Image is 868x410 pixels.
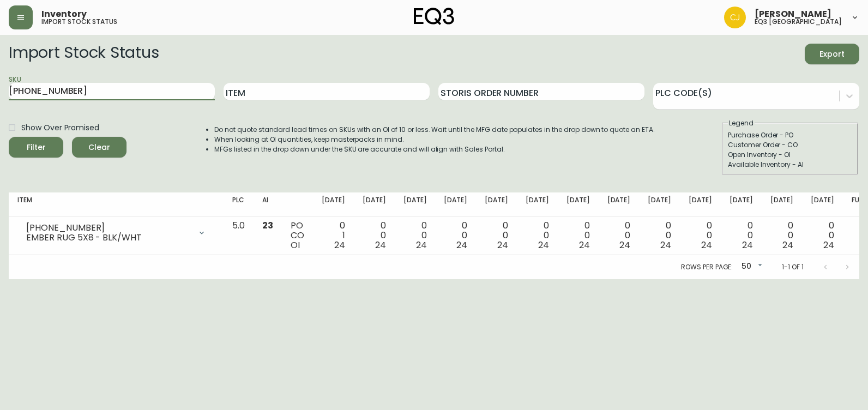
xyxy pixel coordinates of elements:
[444,221,467,250] div: 0 0
[724,7,746,28] img: 7836c8950ad67d536e8437018b5c2533
[41,10,87,19] span: Inventory
[517,192,558,216] th: [DATE]
[414,8,454,25] img: logo
[728,160,852,170] div: Available Inventory - AI
[660,239,671,251] span: 24
[689,221,712,250] div: 0 0
[811,221,834,250] div: 0 0
[363,221,386,250] div: 0 0
[599,192,640,216] th: [DATE]
[579,239,590,251] span: 24
[538,239,549,251] span: 24
[782,239,793,251] span: 24
[214,125,655,135] li: Do not quote standard lead times on SKUs with an OI of 10 or less. Wait until the MFG date popula...
[737,258,764,276] div: 50
[728,150,852,160] div: Open Inventory - OI
[9,137,63,158] button: Filter
[526,221,549,250] div: 0 0
[728,130,852,140] div: Purchase Order - PO
[403,221,427,250] div: 0 0
[607,221,631,250] div: 0 0
[762,192,803,216] th: [DATE]
[334,239,345,251] span: 24
[497,239,508,251] span: 24
[485,221,508,250] div: 0 0
[639,192,680,216] th: [DATE]
[648,221,671,250] div: 0 0
[9,192,224,216] th: Item
[27,141,46,154] div: Filter
[721,192,762,216] th: [DATE]
[805,44,859,64] button: Export
[782,262,804,272] p: 1-1 of 1
[558,192,599,216] th: [DATE]
[619,239,630,251] span: 24
[291,239,300,251] span: OI
[26,233,191,243] div: EMBER RUG 5X8 - BLK/WHT
[254,192,282,216] th: AI
[81,141,118,154] span: Clear
[755,19,842,25] h5: eq3 [GEOGRAPHIC_DATA]
[224,216,254,255] td: 5.0
[802,192,843,216] th: [DATE]
[476,192,517,216] th: [DATE]
[375,239,386,251] span: 24
[41,19,117,25] h5: import stock status
[214,144,655,154] li: MFGs listed in the drop down under the SKU are accurate and will align with Sales Portal.
[435,192,476,216] th: [DATE]
[728,118,755,128] legend: Legend
[680,192,721,216] th: [DATE]
[728,140,852,150] div: Customer Order - CO
[730,221,753,250] div: 0 0
[224,192,254,216] th: PLC
[456,239,467,251] span: 24
[701,239,712,251] span: 24
[755,10,831,19] span: [PERSON_NAME]
[395,192,436,216] th: [DATE]
[214,135,655,144] li: When looking at OI quantities, keep masterpacks in mind.
[416,239,427,251] span: 24
[322,221,345,250] div: 0 1
[813,47,851,61] span: Export
[9,44,159,64] h2: Import Stock Status
[823,239,834,251] span: 24
[21,122,99,134] span: Show Over Promised
[26,223,191,233] div: [PHONE_NUMBER]
[354,192,395,216] th: [DATE]
[566,221,590,250] div: 0 0
[313,192,354,216] th: [DATE]
[770,221,794,250] div: 0 0
[72,137,126,158] button: Clear
[262,219,273,232] span: 23
[291,221,304,250] div: PO CO
[17,221,215,245] div: [PHONE_NUMBER]EMBER RUG 5X8 - BLK/WHT
[681,262,733,272] p: Rows per page:
[742,239,753,251] span: 24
